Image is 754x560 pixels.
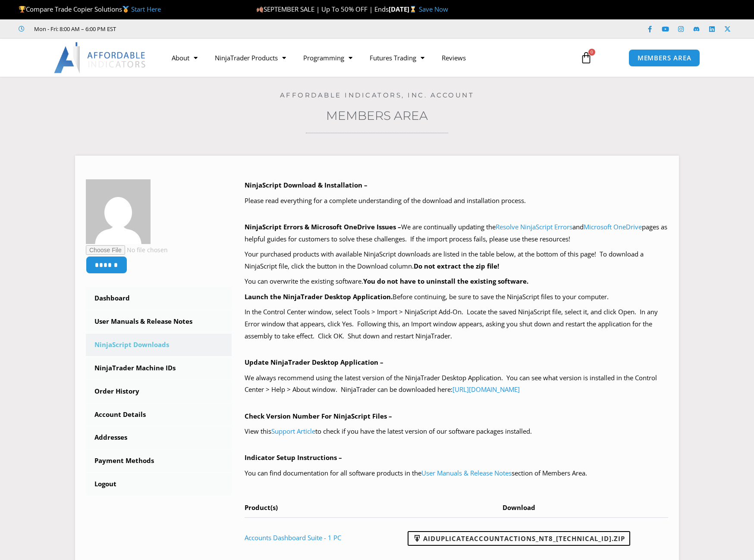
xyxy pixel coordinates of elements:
[54,42,147,73] img: LogoAI | Affordable Indicators – NinjaTrader
[128,25,258,33] iframe: Customer reviews powered by Trustpilot
[245,195,669,207] p: Please read everything for a complete understanding of the download and installation process.
[503,503,535,512] span: Download
[584,222,642,231] a: Microsoft OneDrive
[86,179,151,244] img: 2ad160fa34c5600d70e56c5391bf7f590781853a103ffd32547acc792d6e66f7
[86,404,232,426] a: Account Details
[86,450,232,472] a: Payment Methods
[86,380,232,403] a: Order History
[326,108,428,123] a: Members Area
[433,48,474,68] a: Reviews
[86,310,232,333] a: User Manuals & Release Notes
[295,48,361,68] a: Programming
[245,248,669,272] p: Your purchased products with available NinjaScript downloads are listed in the table below, at th...
[256,5,389,13] span: SEPTEMBER SALE | Up To 50% OFF | Ends
[245,412,392,420] b: Check Version Number For NinjaScript Files –
[410,6,416,13] img: ⌛
[86,357,232,379] a: NinjaTrader Machine IDs
[245,372,669,396] p: We always recommend using the latest version of the NinjaTrader Desktop Application. You can see ...
[257,6,263,13] img: 🍂
[419,5,448,13] a: Save Now
[245,425,669,438] p: View this to check if you have the latest version of our software packages installed.
[245,181,368,189] b: NinjaScript Download & Installation –
[638,55,691,61] span: MEMBERS AREA
[245,503,278,512] span: Product(s)
[86,287,232,310] a: Dashboard
[86,334,232,356] a: NinjaScript Downloads
[163,48,206,68] a: About
[245,533,341,542] a: Accounts Dashboard Suite - 1 PC
[588,49,595,56] span: 0
[414,262,499,270] b: Do not extract the zip file!
[245,292,393,301] b: Launch the NinjaTrader Desktop Application.
[452,385,520,394] a: [URL][DOMAIN_NAME]
[245,291,669,303] p: Before continuing, be sure to save the NinjaScript files to your computer.
[363,277,528,285] b: You do not have to uninstall the existing software.
[245,453,342,462] b: Indicator Setup Instructions –
[408,531,630,546] a: AIDuplicateAccountActions_NT8_[TECHNICAL_ID].zip
[86,287,232,495] nav: Account pages
[389,5,418,13] strong: [DATE]
[206,48,295,68] a: NinjaTrader Products
[19,6,25,13] img: 🏆
[131,5,161,13] a: Start Here
[628,49,701,67] a: MEMBERS AREA
[245,275,669,288] p: You can overwrite the existing software.
[163,48,570,68] nav: Menu
[32,24,116,34] span: Mon - Fri: 8:00 AM – 6:00 PM EST
[245,221,669,245] p: We are continually updating the and pages as helpful guides for customers to solve these challeng...
[86,473,232,495] a: Logout
[245,358,383,366] b: Update NinjaTrader Desktop Application –
[567,45,605,70] a: 0
[421,469,512,477] a: User Manuals & Release Notes
[496,222,572,231] a: Resolve NinjaScript Errors
[123,6,129,13] img: 🥇
[245,222,401,231] b: NinjaScript Errors & Microsoft OneDrive Issues –
[280,91,474,99] a: Affordable Indicators, Inc. Account
[245,306,669,342] p: In the Control Center window, select Tools > Import > NinjaScript Add-On. Locate the saved NinjaS...
[271,427,315,435] a: Support Article
[245,467,669,479] p: You can find documentation for all software products in the section of Members Area.
[361,48,433,68] a: Futures Trading
[19,5,161,13] span: Compare Trade Copier Solutions
[86,426,232,449] a: Addresses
